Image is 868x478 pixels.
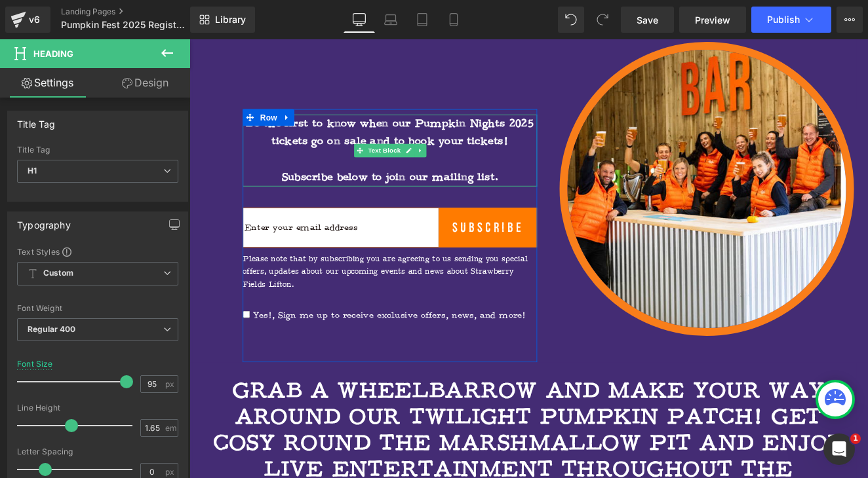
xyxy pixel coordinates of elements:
[438,7,469,33] a: Mobile
[17,447,178,456] div: Letter Spacing
[589,7,616,33] button: Redo
[165,468,176,476] span: px
[850,433,861,444] span: 1
[5,7,50,33] a: v6
[17,246,178,257] div: Text Styles
[61,7,212,17] a: Landing Pages
[98,68,193,98] a: Design
[823,433,855,465] iframe: Intercom live chat
[406,7,438,33] a: Tablet
[33,48,73,59] span: Heading
[165,424,176,432] span: em
[79,82,106,101] span: Row
[679,7,746,33] a: Preview
[206,122,249,138] span: Text Block
[106,82,123,101] a: Expand / Collapse
[17,145,178,155] div: Title Tag
[767,14,800,25] span: Publish
[61,20,187,30] span: Pumpkin Fest 2025 Register Interest
[637,13,658,27] span: Save
[190,7,255,33] a: New Library
[292,197,406,244] button: Subscribe
[17,403,178,413] div: Line Height
[263,122,277,138] a: Expand / Collapse
[695,13,730,27] span: Preview
[26,11,43,28] div: v6
[837,7,863,33] button: More
[375,7,406,33] a: Laptop
[344,7,375,33] a: Desktop
[62,251,395,292] span: Please note that by subscribing you are agreeing to us sending you special offers, updates about ...
[43,268,73,279] b: Custom
[62,197,292,244] input: Enter your email address
[71,316,393,329] span: Yes!, Sign me up to receive exclusive offers, news, and more!
[62,318,71,326] input: Yes!, Sign me up to receive exclusive offers, news, and more!
[215,14,246,26] span: Library
[28,324,76,334] b: Regular 400
[28,166,37,175] b: H1
[17,304,178,313] div: Font Weight
[165,380,176,388] span: px
[17,212,71,230] div: Typography
[751,7,831,33] button: Publish
[17,111,56,130] div: Title Tag
[558,7,584,33] button: Undo
[17,359,53,369] div: Font Size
